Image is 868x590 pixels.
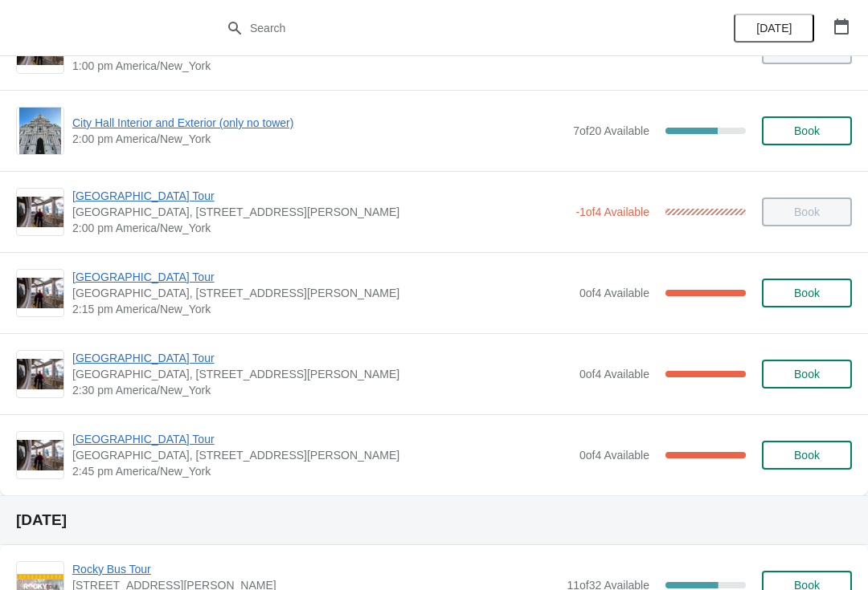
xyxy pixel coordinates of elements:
[16,512,852,528] h2: [DATE]
[72,431,571,447] span: [GEOGRAPHIC_DATA] Tour
[762,441,852,470] button: Book
[17,440,63,471] img: City Hall Tower Tour | City Hall Visitor Center, 1400 John F Kennedy Boulevard Suite 121, Philade...
[794,449,820,462] span: Book
[72,220,567,236] span: 2:00 pm America/New_York
[72,115,565,131] span: City Hall Interior and Exterior (only no tower)
[249,14,651,43] input: Search
[72,350,571,366] span: [GEOGRAPHIC_DATA] Tour
[794,124,820,137] span: Book
[72,58,567,74] span: 1:00 pm America/New_York
[762,360,852,389] button: Book
[72,301,571,317] span: 2:15 pm America/New_York
[72,188,567,204] span: [GEOGRAPHIC_DATA] Tour
[756,22,792,35] span: [DATE]
[72,269,571,285] span: [GEOGRAPHIC_DATA] Tour
[579,368,649,380] span: 0 of 4 Available
[72,463,571,479] span: 2:45 pm America/New_York
[19,108,62,154] img: City Hall Interior and Exterior (only no tower) | | 2:00 pm America/New_York
[72,285,571,301] span: [GEOGRAPHIC_DATA], [STREET_ADDRESS][PERSON_NAME]
[17,278,63,309] img: City Hall Tower Tour | City Hall Visitor Center, 1400 John F Kennedy Boulevard Suite 121, Philade...
[734,14,814,43] button: [DATE]
[17,359,63,390] img: City Hall Tower Tour | City Hall Visitor Center, 1400 John F Kennedy Boulevard Suite 121, Philade...
[579,287,649,299] span: 0 of 4 Available
[72,561,559,577] span: Rocky Bus Tour
[762,279,852,307] button: Book
[72,447,571,463] span: [GEOGRAPHIC_DATA], [STREET_ADDRESS][PERSON_NAME]
[579,449,649,462] span: 0 of 4 Available
[72,366,571,382] span: [GEOGRAPHIC_DATA], [STREET_ADDRESS][PERSON_NAME]
[573,124,649,137] span: 7 of 20 Available
[17,197,63,228] img: City Hall Tower Tour | City Hall Visitor Center, 1400 John F Kennedy Boulevard Suite 121, Philade...
[72,382,571,398] span: 2:30 pm America/New_York
[575,205,649,218] span: -1 of 4 Available
[794,287,820,299] span: Book
[72,204,567,220] span: [GEOGRAPHIC_DATA], [STREET_ADDRESS][PERSON_NAME]
[762,116,852,145] button: Book
[72,131,565,147] span: 2:00 pm America/New_York
[794,368,820,380] span: Book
